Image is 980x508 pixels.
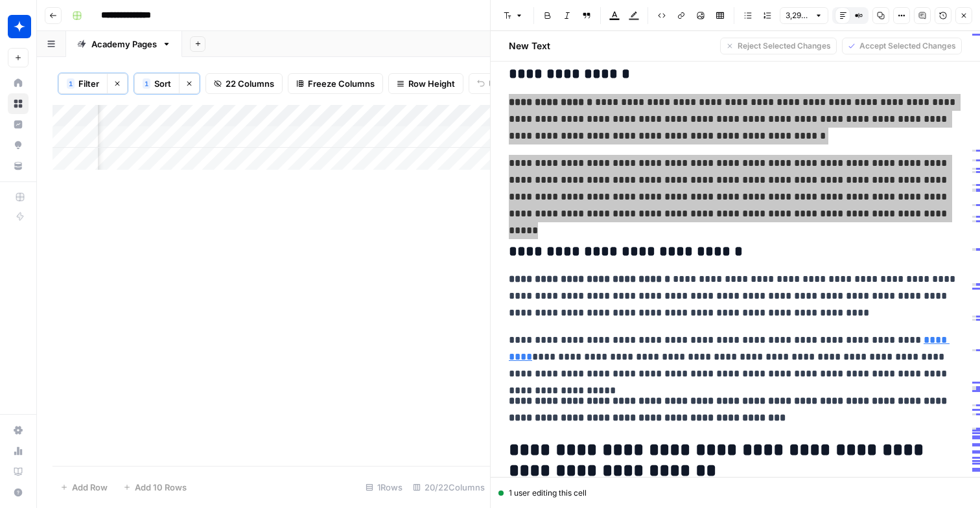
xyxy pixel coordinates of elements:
[388,73,463,94] button: Row Height
[8,482,29,503] button: Help + Support
[134,73,179,94] button: 1Sort
[145,78,148,89] span: 1
[720,38,837,54] button: Reject Selected Changes
[69,78,73,89] span: 1
[8,73,29,93] a: Home
[738,40,831,52] span: Reject Selected Changes
[469,73,519,94] button: Undo
[66,31,182,57] a: Academy Pages
[288,73,383,94] button: Freeze Columns
[8,15,31,38] img: Wiz Logo
[115,477,194,498] button: Add 10 Rows
[226,77,274,90] span: 22 Columns
[786,10,811,21] span: 3,290 words
[8,420,29,441] a: Settings
[360,477,408,498] div: 1 Rows
[8,10,29,43] button: Workspace: Wiz
[308,77,375,90] span: Freeze Columns
[8,114,29,135] a: Insights
[8,93,29,114] a: Browse
[154,77,171,90] span: Sort
[509,40,550,52] h2: New Text
[8,441,29,461] a: Usage
[135,481,187,494] span: Add 10 Rows
[8,156,29,176] a: Your Data
[91,38,157,51] div: Academy Pages
[205,73,283,94] button: 22 Columns
[52,477,115,498] button: Add Row
[58,73,107,94] button: 1Filter
[78,77,99,90] span: Filter
[780,7,828,24] button: 3,290 words
[859,40,956,52] span: Accept Selected Changes
[8,135,29,156] a: Opportunities
[408,77,455,90] span: Row Height
[842,38,962,54] button: Accept Selected Changes
[8,461,29,482] a: Learning Hub
[408,477,490,498] div: 20/22 Columns
[143,78,150,89] div: 1
[67,78,75,89] div: 1
[72,481,108,494] span: Add Row
[498,487,972,499] div: 1 user editing this cell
